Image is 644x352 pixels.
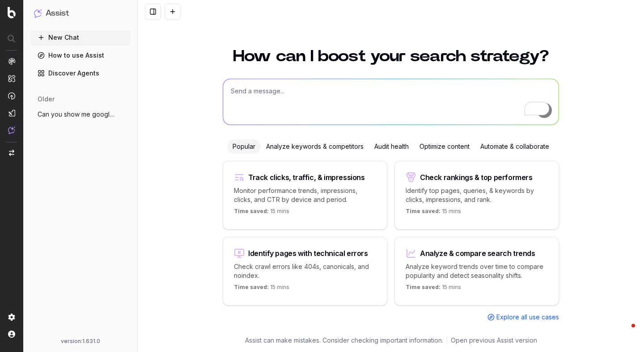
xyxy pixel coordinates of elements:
[248,174,365,181] div: Track clicks, traffic, & impressions
[487,313,559,322] a: Explore all use cases
[30,48,131,63] a: How to use Assist
[420,174,533,181] div: Check rankings & top performers
[8,75,15,82] img: Intelligence
[46,7,69,20] h1: Assist
[227,139,261,154] div: Popular
[248,250,368,257] div: Identify pages with technical errors
[8,314,15,321] img: Setting
[406,208,441,214] span: Time saved:
[30,107,131,122] button: Can you show me google trends from Canad
[369,139,414,154] div: Audit health
[9,150,14,156] img: Switch project
[406,284,461,294] p: 15 mins
[34,9,42,17] img: Assist
[614,322,635,343] iframe: Intercom live chat
[38,110,116,119] span: Can you show me google trends from Canad
[406,262,548,280] p: Analyze keyword trends over time to compare popularity and detect seasonality shifts.
[245,336,443,345] p: Assist can make mistakes. Consider checking important information.
[475,139,555,154] div: Automate & collaborate
[234,208,289,218] p: 15 mins
[8,92,15,100] img: Activation
[30,66,131,80] a: Discover Agents
[34,7,127,20] button: Assist
[8,331,15,338] img: My account
[8,109,15,117] img: Studio
[406,186,548,204] p: Identify top pages, queries, & keywords by clicks, impressions, and rank.
[414,139,475,154] div: Optimize content
[34,338,127,345] div: version: 1.631.0
[30,30,131,45] button: New Chat
[234,284,289,294] p: 15 mins
[223,79,559,125] textarea: To enrich screen reader interactions, please activate Accessibility in Grammarly extension settings
[38,95,55,104] span: older
[406,284,441,290] span: Time saved:
[234,284,269,290] span: Time saved:
[8,58,15,65] img: Analytics
[234,208,269,214] span: Time saved:
[234,262,376,280] p: Check crawl errors like 404s, canonicals, and noindex.
[496,313,559,322] span: Explore all use cases
[223,48,559,64] h1: How can I boost your search strategy?
[406,208,461,218] p: 15 mins
[451,336,537,345] a: Open previous Assist version
[261,139,369,154] div: Analyze keywords & competitors
[8,126,15,134] img: Assist
[234,186,376,204] p: Monitor performance trends, impressions, clicks, and CTR by device and period.
[420,250,535,257] div: Analyze & compare search trends
[8,7,16,18] img: Botify logo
